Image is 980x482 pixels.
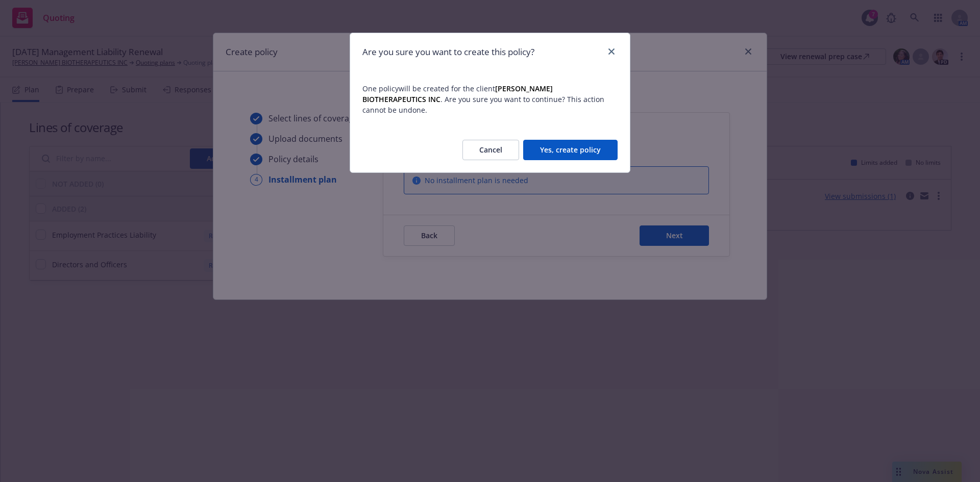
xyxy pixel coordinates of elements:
[362,84,553,104] strong: [PERSON_NAME] BIOTHERAPEUTICS INC
[362,45,534,59] h1: Are you sure you want to create this policy?
[362,83,618,115] span: One policy will be created for the client . Are you sure you want to continue? This action cannot...
[605,45,618,58] a: close
[462,140,519,160] button: Cancel
[523,140,618,160] button: Yes, create policy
